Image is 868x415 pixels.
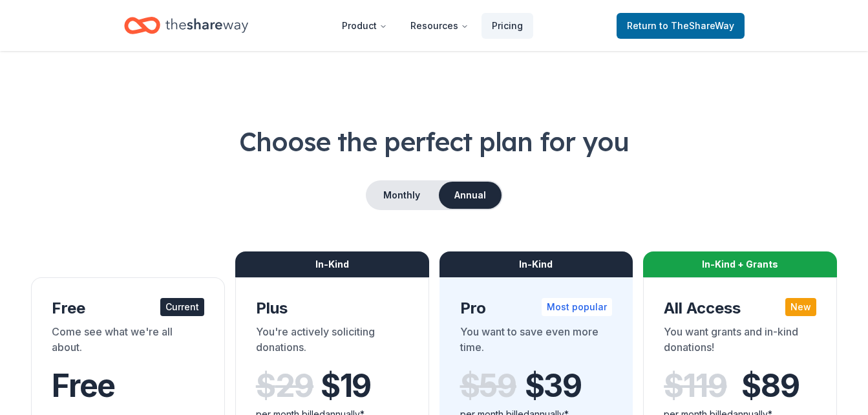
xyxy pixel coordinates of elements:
h1: Choose the perfect plan for you [31,123,837,160]
div: New [785,298,816,316]
a: Pricing [482,13,533,39]
a: Home [124,10,248,41]
button: Resources [400,13,479,39]
div: All Access [664,298,816,319]
div: You want grants and in-kind donations! [664,324,816,360]
div: Free [52,298,204,319]
div: In-Kind [439,251,633,277]
button: Product [332,13,397,39]
span: $ 19 [321,368,371,404]
div: Pro [460,298,613,319]
div: Current [160,298,204,316]
span: Free [52,367,115,405]
div: You want to save even more time. [460,324,613,360]
span: to TheShareWay [659,20,734,31]
div: You're actively soliciting donations. [256,324,408,360]
button: Monthly [367,182,436,209]
span: $ 89 [741,368,799,404]
span: Return [627,18,734,34]
div: Most popular [542,298,612,316]
span: $ 39 [525,368,582,404]
div: Plus [256,298,408,319]
div: In-Kind + Grants [643,251,837,277]
nav: Main [332,10,533,41]
a: Returnto TheShareWay [617,13,745,39]
button: Annual [439,182,502,209]
div: In-Kind [235,251,429,277]
div: Come see what we're all about. [52,324,204,360]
